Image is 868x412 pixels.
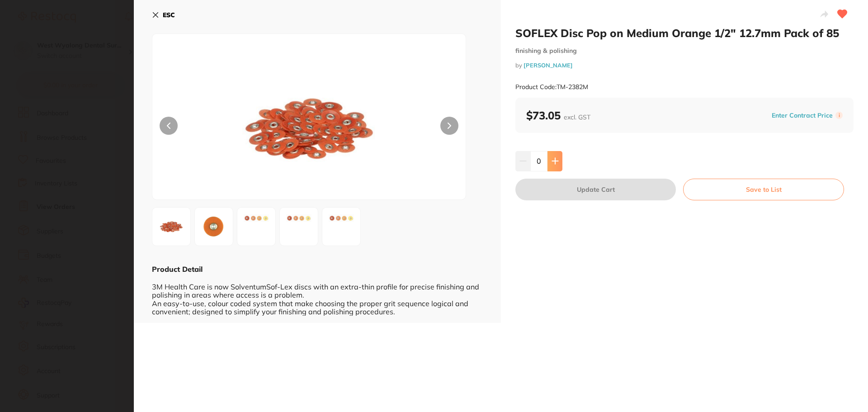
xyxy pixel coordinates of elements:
[515,62,854,69] small: by
[215,57,403,199] img: LmpwZw
[163,11,175,19] b: ESC
[39,19,160,155] div: Message content
[515,179,676,200] button: Update Cart
[152,265,203,274] b: Product Detail
[14,14,167,173] div: message notification from Restocq, 5m ago. Hi Rebecca, ​ Starting 11 August, we’re making some up...
[39,19,160,232] div: Hi [PERSON_NAME], ​ Starting [DATE], we’re making some updates to our product offerings on the Re...
[524,62,573,69] a: [PERSON_NAME]
[155,210,188,243] img: LmpwZw
[515,83,588,91] small: Product Code: TM-2382M
[683,179,844,200] button: Save to List
[325,210,358,243] img: XzUuanBn
[20,22,35,36] img: Profile image for Restocq
[564,113,590,121] span: excl. GST
[526,109,590,122] b: $73.05
[152,274,483,316] div: 3M Health Care is now SolventumSof-Lex discs with an extra-thin profile for precise finishing and...
[152,7,175,23] button: ESC
[39,159,160,167] p: Message from Restocq, sent 5m ago
[769,111,835,120] button: Enter Contract Price
[835,112,843,119] label: i
[515,26,854,40] h2: SOFLEX Disc Pop on Medium Orange 1/2" 12.7mm Pack of 85
[515,47,854,55] small: finishing & polishing
[240,210,273,243] img: XzMuanBn
[283,210,315,243] img: XzQuanBn
[198,210,230,243] img: XzIuanBn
